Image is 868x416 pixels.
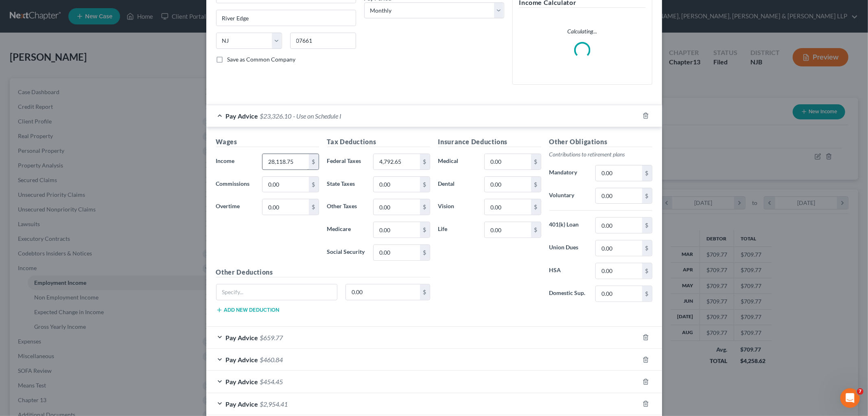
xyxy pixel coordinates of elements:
div: $ [309,199,319,215]
div: $ [309,177,319,192]
label: Federal Taxes [323,154,370,170]
div: $ [642,263,652,279]
input: Specify... [216,284,337,300]
span: $23,326.10 [260,112,292,120]
input: 0.00 [346,284,420,300]
div: $ [642,165,652,181]
input: 0.00 [485,177,531,192]
label: HSA [545,263,592,279]
p: Contributions to retirement plans [549,150,652,158]
input: Enter zip... [290,33,356,49]
div: $ [642,188,652,204]
div: $ [642,240,652,256]
input: 0.00 [262,199,308,215]
input: 0.00 [262,177,308,192]
label: 401(k) Loan [545,217,592,233]
span: $454.45 [260,378,283,385]
span: 7 [857,388,864,395]
span: Income [216,157,235,164]
label: Vision [434,199,481,215]
h5: Tax Deductions [327,137,430,147]
label: Mandatory [545,165,592,181]
h5: Wages [216,137,319,147]
div: $ [531,199,541,215]
span: Pay Advice [226,334,258,341]
div: $ [642,218,652,233]
label: State Taxes [323,176,370,193]
span: Pay Advice [226,112,258,120]
input: 0.00 [374,154,420,169]
span: Pay Advice [226,378,258,385]
label: Domestic Sup. [545,286,592,302]
div: $ [420,199,430,215]
div: $ [420,177,430,192]
label: Medicare [323,222,370,238]
iframe: Intercom live chat [840,388,860,408]
div: $ [309,154,319,169]
label: Voluntary [545,188,592,204]
div: $ [531,177,541,192]
input: Enter city... [216,10,356,26]
div: $ [420,245,430,260]
h5: Other Deductions [216,267,430,277]
label: Social Security [323,244,370,261]
input: 0.00 [374,222,420,238]
h5: Insurance Deductions [438,137,541,147]
input: 0.00 [485,222,531,238]
label: Other Taxes [323,199,370,215]
input: 0.00 [485,199,531,215]
span: Pay Advice [226,400,258,408]
h5: Other Obligations [549,137,652,147]
span: $659.77 [260,334,283,341]
input: 0.00 [374,177,420,192]
div: $ [642,286,652,302]
label: Commissions [212,176,258,193]
label: Union Dues [545,240,592,256]
button: Add new deduction [216,307,280,313]
input: 0.00 [596,165,642,181]
div: $ [531,222,541,238]
p: Calculating... [519,27,645,35]
input: 0.00 [596,218,642,233]
div: $ [420,284,430,300]
input: 0.00 [596,263,642,279]
span: Save as Common Company [227,56,296,63]
span: - Use on Schedule I [293,112,342,120]
input: 0.00 [596,286,642,302]
span: $2,954.41 [260,400,288,408]
input: 0.00 [596,240,642,256]
input: 0.00 [596,188,642,204]
input: 0.00 [262,154,308,169]
div: $ [420,154,430,169]
label: Dental [434,176,481,193]
label: Overtime [212,199,258,215]
label: Medical [434,154,481,170]
input: 0.00 [485,154,531,169]
span: Pay Advice [226,356,258,363]
span: $460.84 [260,356,283,363]
input: 0.00 [374,245,420,260]
div: $ [420,222,430,238]
input: 0.00 [374,199,420,215]
div: $ [531,154,541,169]
label: Life [434,222,481,238]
